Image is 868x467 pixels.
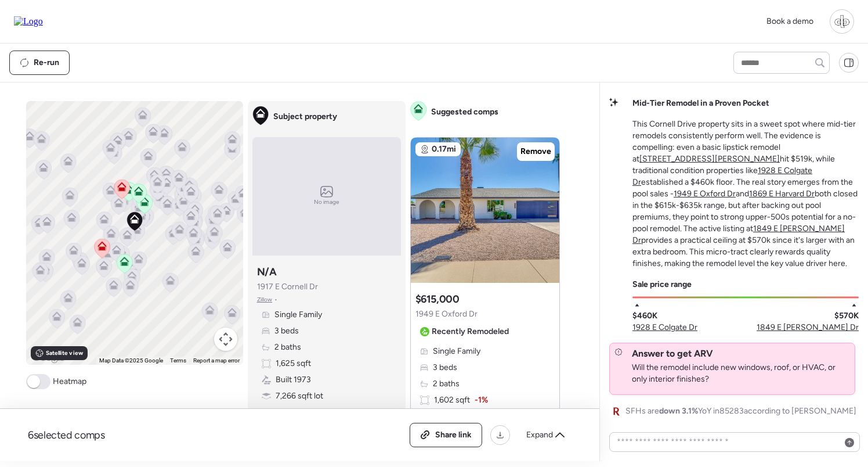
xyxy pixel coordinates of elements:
[639,154,780,164] a: [STREET_ADDRESS][PERSON_NAME]
[274,309,322,321] span: Single Family
[29,350,67,365] img: Google
[434,394,470,406] span: 1,602 sqft
[415,308,478,320] span: 1949 E Oxford Dr
[632,362,850,385] span: Will the remodel include new windows, roof, or HVAC, or only interior finishes?
[674,189,736,199] a: 1949 E Oxford Dr
[526,429,553,441] span: Expand
[834,310,859,322] span: $570K
[632,98,769,108] strong: Mid-Tier Remodel in a Proven Pocket
[276,374,311,386] span: Built 1973
[273,111,337,123] span: Subject property
[99,357,163,364] span: Map Data ©2025 Google
[632,322,697,333] span: 1928 E Colgate Dr
[415,292,460,306] h3: $615,000
[433,378,460,390] span: 2 baths
[625,405,856,417] span: SFHs are YoY in 85283 according to [PERSON_NAME]
[193,357,240,364] a: Report a map error
[432,326,509,337] span: Recently Remodeled
[274,342,301,353] span: 2 baths
[475,394,488,406] span: -1%
[214,328,237,351] button: Map camera controls
[257,265,277,279] h3: N/A
[632,348,713,360] h2: Answer to get ARV
[46,349,83,358] span: Satellite view
[632,118,859,270] p: This Cornell Drive property sits in a sweet spot where mid-tier remodels consistently perform wel...
[257,295,273,304] span: Zillow
[14,16,43,27] img: Logo
[433,362,457,373] span: 3 beds
[659,406,698,416] span: down 3.1%
[749,189,815,199] a: 1869 E Harvard Dr
[274,295,277,304] span: •
[766,16,813,26] span: Book a demo
[276,390,323,402] span: 7,266 sqft lot
[632,279,692,290] span: Sale price range
[632,310,657,322] span: $460K
[28,428,105,442] span: 6 selected comps
[276,358,311,369] span: 1,625 sqft
[433,346,480,357] span: Single Family
[314,197,339,207] span: No image
[435,429,472,441] span: Share link
[257,281,318,293] span: 1917 E Cornell Dr
[29,350,67,365] a: Open this area in Google Maps (opens a new window)
[53,376,86,387] span: Heatmap
[431,106,498,118] span: Suggested comps
[34,57,59,69] span: Re-run
[170,357,186,364] a: Terms
[432,143,456,155] span: 0.17mi
[274,325,299,337] span: 3 beds
[757,322,859,333] span: 1849 E [PERSON_NAME] Dr
[520,146,551,157] span: Remove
